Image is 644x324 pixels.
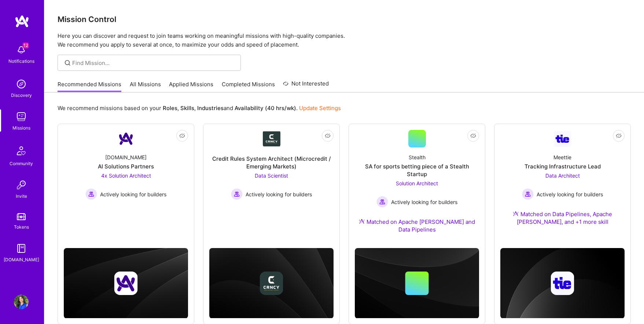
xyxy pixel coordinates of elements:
[58,15,631,24] h3: Mission Control
[180,105,194,112] b: Skills
[325,133,331,139] i: icon EyeClosed
[117,130,135,148] img: Company Logo
[255,172,288,179] span: Data Scientist
[58,32,631,49] p: Here you can discover and request to join teams working on meaningful missions with high-quality ...
[209,155,334,170] div: Credit Rules System Architect (Microcredit / Emerging Markets)
[14,178,29,192] img: Invite
[470,133,476,139] i: icon EyeClosed
[246,190,312,198] span: Actively looking for builders
[14,77,29,91] img: discovery
[197,105,224,112] b: Industries
[396,180,438,186] span: Solution Architect
[500,130,625,234] a: Company LogoMeettieTracking Infrastructure LeadData Architect Actively looking for buildersActive...
[72,59,235,67] input: Find Mission...
[8,57,34,65] div: Notifications
[58,80,121,92] a: Recommended Missions
[409,153,426,161] div: Stealth
[551,272,574,295] img: Company logo
[100,190,166,198] span: Actively looking for builders
[63,59,72,67] i: icon SearchGrey
[500,248,625,318] img: cover
[64,248,188,318] img: cover
[11,91,32,99] div: Discovery
[12,142,30,160] img: Community
[14,241,29,256] img: guide book
[15,15,29,28] img: logo
[14,109,29,124] img: teamwork
[553,153,571,161] div: Meettie
[537,190,603,198] span: Actively looking for builders
[12,295,30,309] a: User Avatar
[359,218,365,224] img: Ateam Purple Icon
[263,131,280,146] img: Company Logo
[163,105,177,112] b: Roles
[16,192,27,200] div: Invite
[522,188,534,200] img: Actively looking for builders
[222,80,275,92] a: Completed Missions
[130,80,161,92] a: All Missions
[299,105,341,112] a: Update Settings
[101,172,151,179] span: 4x Solution Architect
[85,188,97,200] img: Actively looking for builders
[376,196,388,208] img: Actively looking for builders
[554,131,571,147] img: Company Logo
[10,160,33,167] div: Community
[500,210,625,226] div: Matched on Data Pipelines, Apache [PERSON_NAME], and +1 more skill
[513,211,519,216] img: Ateam Purple Icon
[525,163,601,170] div: Tracking Infrastructure Lead
[169,80,213,92] a: Applied Missions
[545,172,580,179] span: Data Architect
[23,43,29,48] span: 12
[12,124,30,132] div: Missions
[235,105,296,112] b: Availability (40 hrs/wk)
[283,79,329,92] a: Not Interested
[179,133,185,139] i: icon EyeClosed
[355,163,479,178] div: SA for sports betting piece of a Stealth Startup
[14,295,29,309] img: User Avatar
[260,272,283,295] img: Company logo
[14,43,29,57] img: bell
[355,218,479,233] div: Matched on Apache [PERSON_NAME] and Data Pipelines
[391,198,457,206] span: Actively looking for builders
[64,130,188,221] a: Company Logo[DOMAIN_NAME]AI Solutions Partners4x Solution Architect Actively looking for builders...
[17,213,26,220] img: tokens
[355,130,479,242] a: StealthSA for sports betting piece of a Stealth StartupSolution Architect Actively looking for bu...
[209,248,334,318] img: cover
[4,256,39,263] div: [DOMAIN_NAME]
[114,272,138,295] img: Company logo
[58,104,341,112] p: We recommend missions based on your , , and .
[231,188,243,200] img: Actively looking for builders
[98,163,154,170] div: AI Solutions Partners
[616,133,622,139] i: icon EyeClosed
[209,130,334,221] a: Company LogoCredit Rules System Architect (Microcredit / Emerging Markets)Data Scientist Actively...
[105,153,147,161] div: [DOMAIN_NAME]
[14,223,29,231] div: Tokens
[355,248,479,318] img: cover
